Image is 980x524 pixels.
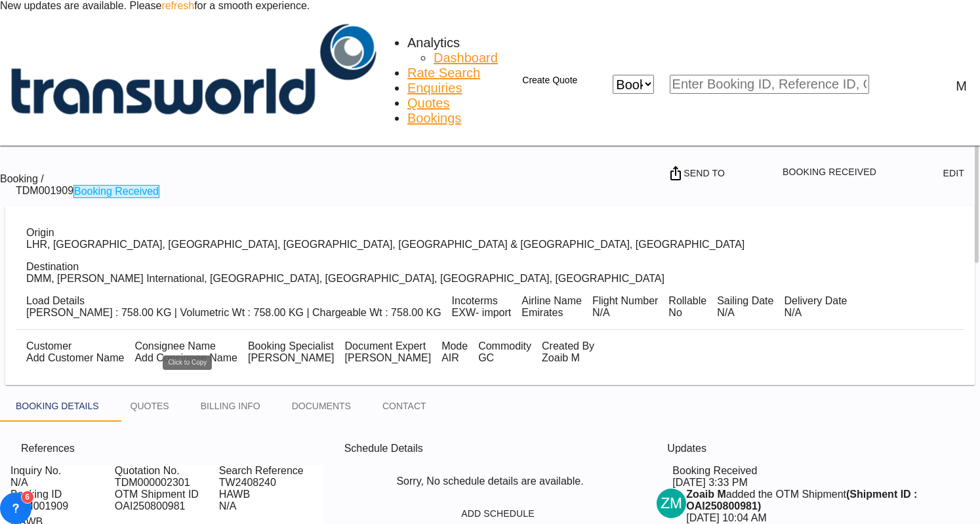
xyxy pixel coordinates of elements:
span: HAWB [219,489,250,500]
span: icon-magnify [869,75,885,94]
span: icon-close [597,75,613,94]
div: N/A [10,477,115,489]
button: icon-pencilEdit [912,155,970,191]
div: - import [476,307,511,319]
md-icon: Click to Copy [194,500,210,516]
div: M [956,79,967,94]
div: Created By [542,340,594,352]
a: Quotes [407,96,449,111]
div: GC [478,352,531,364]
md-icon: icon-magnify [869,77,885,92]
span: OTM Shipment ID [115,489,199,500]
div: Rollable [668,295,706,307]
div: TDM001909 [10,500,115,512]
span: [DATE] 3:33 PM [672,477,747,488]
div: References [16,437,167,460]
div: TW2408240 [219,477,323,489]
div: Add Consignee Name [134,352,237,364]
div: Booking Received [73,185,159,198]
button: icon-plus 400-fgCreate Quote [500,68,584,94]
span: Booking Received [783,160,876,184]
input: Enter Booking ID, Reference ID, Order ID [670,75,870,94]
button: Open demo menu [664,160,745,186]
img: v+XMcPmzgAAAABJRU5ErkJggg== [657,489,686,518]
md-icon: icon-chevron-down [654,77,670,92]
div: Airline Name [521,295,582,307]
md-icon: icon-checkbox-marked-circle [657,465,672,481]
div: Schedule Details [339,437,490,460]
md-tab-item: QUOTES [115,390,185,422]
div: Booking Specialist [248,340,335,352]
a: Rate Search [407,66,480,81]
md-tab-item: CONTACT [367,390,442,422]
md-icon: icon-plus-circle [445,506,461,522]
div: added the OTM Shipment [686,489,952,512]
a: Dashboard [434,50,498,66]
strong: Zoaib M [686,489,725,500]
div: Emirates [521,307,582,319]
div: Sailing Date [717,295,773,307]
md-icon: icon-plus 400-fg [506,73,522,89]
div: Commodity [478,340,531,352]
md-tooltip: Click to Copy [163,355,212,370]
a: Enquiries [407,81,462,96]
a: Bookings [407,111,461,126]
button: Open demo menu [779,160,896,184]
div: Delivery Date [784,295,847,307]
md-icon: icon-close [597,75,613,91]
span: Send To [684,161,725,185]
span: Search Reference [219,465,304,476]
div: Updates [662,437,813,460]
div: No [668,307,706,319]
div: [PERSON_NAME] [248,352,335,364]
div: N/A [717,307,773,319]
span: Booking ID [10,489,62,500]
div: Document Expert [345,340,432,352]
md-tab-item: BILLING INFO [185,390,276,422]
span: Help [914,77,929,94]
strong: (Shipment ID : OAI250800981) [686,489,917,512]
span: Sorry, No schedule details are available. [391,470,588,493]
div: Load Details [26,295,441,307]
div: AIR [441,352,468,364]
div: Customer [26,340,124,352]
span: Quotation No. [115,465,180,476]
div: Origin [26,227,745,239]
div: OAI250800981 [115,500,186,516]
span: Booking Received [672,465,757,476]
div: Mode [441,340,468,352]
div: Incoterms [452,295,512,307]
div: Add Customer Name [26,352,124,364]
span: Inquiry No. [10,465,61,476]
div: Flight Number [592,295,658,307]
div: Analytics [407,35,460,50]
div: TDM001909 [16,185,73,201]
div: DMM, King Fahd International, Ad Dammam, Saudi Arabia, Middle East, Middle East [26,273,664,285]
div: N/A [592,307,658,319]
span: Enquiries [407,81,462,95]
md-tab-item: DOCUMENTS [276,390,367,422]
div: EXW [452,307,476,319]
div: LHR, London Heathrow, London, United Kingdom, GB & Ireland, Europe [26,239,745,251]
span: Add Schedule [461,508,534,519]
div: TDM000002301 [115,477,219,489]
div: N/A [784,307,847,319]
body: Editor, editor32 [13,13,298,27]
div: N/A [219,500,323,512]
span: Analytics [407,35,460,50]
span: Bookings [407,111,461,125]
div: Consignee Name [134,340,237,352]
md-icon: icon-pencil [922,165,938,181]
div: [PERSON_NAME] : 758.00 KG | Volumetric Wt : 758.00 KG | Chargeable Wt : 758.00 KG [26,307,441,319]
div: [PERSON_NAME] [345,352,432,364]
span: [DATE] 10:04 AM [686,512,952,524]
div: icon-magnify [885,77,901,92]
div: Zoaib M [542,352,594,364]
div: Destination [26,261,664,273]
span: Rate Search [407,66,480,80]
